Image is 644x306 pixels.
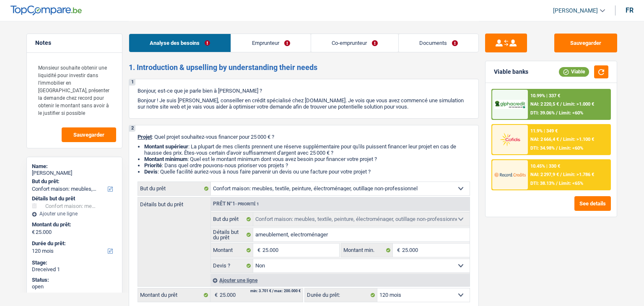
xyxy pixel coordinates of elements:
a: Emprunteur [231,34,310,52]
span: € [32,229,35,236]
label: But du prêt: [32,178,115,185]
div: Viable [559,67,589,76]
div: 10.45% | 330 € [530,163,560,169]
a: [PERSON_NAME] [546,4,605,18]
span: Devis [144,169,158,175]
label: Durée du prêt: [305,288,377,302]
span: Limit: <60% [559,145,583,151]
span: NAI: 2 666,4 € [530,137,559,142]
img: TopCompare Logo [10,5,82,16]
label: Durée du prêt: [32,240,115,247]
div: [PERSON_NAME] [32,170,117,176]
span: DTI: 38.13% [530,181,555,186]
span: / [556,110,558,116]
button: See details [574,196,611,211]
img: Record Credits [494,167,525,182]
span: NAI: 2 220,5 € [530,101,559,107]
li: : Quel est le montant minimum dont vous avez besoin pour financer votre projet ? [144,156,470,162]
span: € [210,288,220,302]
label: But du prêt [138,182,211,195]
div: Viable banks [494,68,528,75]
div: 10.99% | 337 € [530,93,560,99]
span: Projet [138,134,152,140]
div: Ajouter une ligne [32,211,117,217]
span: Limit: >1.100 € [563,137,594,142]
span: € [253,244,262,257]
p: : Quel projet souhaitez-vous financer pour 25 000 € ? [138,134,470,140]
span: DTI: 34.98% [530,145,555,151]
span: / [556,181,558,186]
p: Bonjour, est-ce que je parle bien à [PERSON_NAME] ? [138,88,470,94]
img: Cofidis [494,132,525,147]
label: Devis ? [211,259,253,272]
img: AlphaCredit [494,100,525,109]
span: / [560,137,562,142]
div: open [32,283,117,290]
button: Sauvegarder [62,127,116,142]
a: Analyse des besoins [129,34,231,52]
span: / [560,101,562,107]
div: Status: [32,277,117,283]
div: min: 3.701 € / max: 200.000 € [250,289,301,293]
label: Montant du prêt [138,288,210,302]
a: Documents [399,34,478,52]
label: Détails but du prêt [211,228,253,241]
div: Name: [32,163,117,170]
span: [PERSON_NAME] [553,7,598,14]
h5: Notes [35,39,114,47]
span: / [560,172,562,177]
button: Sauvegarder [554,34,617,52]
div: Ajouter une ligne [210,274,470,286]
span: Limit: >1.786 € [563,172,594,177]
div: Stage: [32,259,117,266]
label: Montant [211,244,253,257]
span: NAI: 2 297,9 € [530,172,559,177]
label: Montant du prêt: [32,221,115,228]
div: 11.9% | 349 € [530,128,558,134]
h2: 1. Introduction & upselling by understanding their needs [129,63,479,72]
li: : Dans quel ordre pouvons-nous prioriser vos projets ? [144,162,470,169]
div: Prêt n°1 [211,201,261,207]
label: But du prêt [211,213,253,226]
li: : La plupart de mes clients prennent une réserve supplémentaire pour qu'ils puissent financer leu... [144,143,470,156]
span: / [556,145,558,151]
p: Bonjour ! Je suis [PERSON_NAME], conseiller en crédit spécialisé chez [DOMAIN_NAME]. Je vois que ... [138,97,470,110]
label: Montant min. [341,244,392,257]
div: Détails but du prêt [32,195,117,202]
span: DTI: 39.06% [530,110,555,116]
strong: Priorité [144,162,162,169]
span: Sauvegarder [73,132,104,137]
span: Limit: >1.000 € [563,101,594,107]
strong: Montant minimum [144,156,187,162]
span: Limit: <65% [559,181,583,186]
label: Détails but du prêt [138,197,210,207]
strong: Montant supérieur [144,143,188,150]
div: 2 [129,125,135,132]
div: 1 [129,79,135,86]
span: - Priorité 1 [235,202,259,206]
a: Co-emprunteur [311,34,398,52]
div: fr [626,6,634,14]
div: Dreceived 1 [32,266,117,273]
span: € [393,244,402,257]
span: Limit: <60% [559,110,583,116]
li: : Quelle facilité auriez-vous à nous faire parvenir un devis ou une facture pour votre projet ? [144,169,470,175]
